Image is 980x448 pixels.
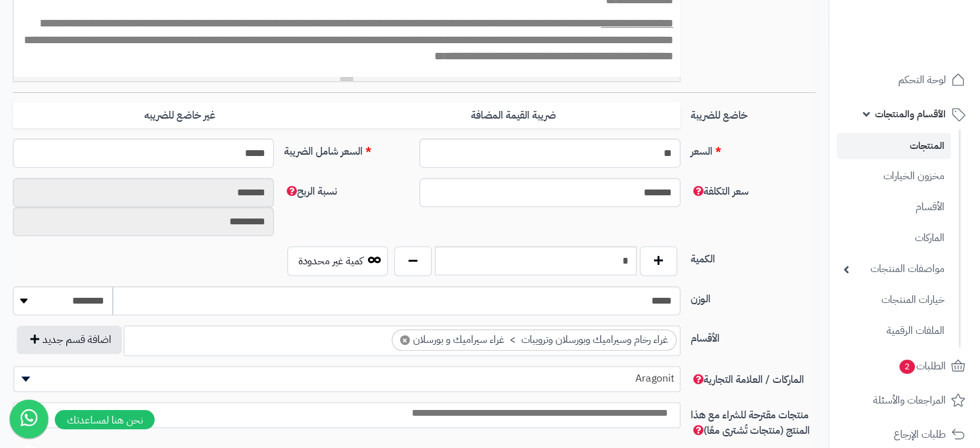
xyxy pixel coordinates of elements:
[400,335,410,345] span: ×
[875,105,946,123] span: الأقسام والمنتجات
[837,385,972,416] a: المراجعات والأسئلة
[898,71,946,89] span: لوحة التحكم
[873,391,946,409] span: المراجعات والأسئلة
[691,407,810,438] span: منتجات مقترحة للشراء مع هذا المنتج (منتجات تُشترى معًا)
[686,326,821,346] label: الأقسام
[837,317,951,345] a: الملفات الرقمية
[837,193,951,221] a: الأقسام
[392,329,677,351] li: غراء رخام وسيراميك وبورسلان وترويبات > غراء سيراميك و بورسلان
[691,184,749,199] span: سعر التكلفة
[898,357,946,375] span: الطلبات
[899,360,915,374] span: 2
[837,224,951,252] a: الماركات
[894,425,946,443] span: طلبات الإرجاع
[284,184,337,199] span: نسبة الربح
[837,286,951,314] a: خيارات المنتجات
[837,64,972,95] a: لوحة التحكم
[686,139,821,159] label: السعر
[691,372,804,387] span: الماركات / العلامة التجارية
[279,139,414,159] label: السعر شامل الضريبة
[686,286,821,307] label: الوزن
[686,246,821,267] label: الكمية
[347,102,680,129] label: ضريبة القيمة المضافة
[837,351,972,382] a: الطلبات2
[837,255,951,283] a: مواصفات المنتجات
[837,133,951,159] a: المنتجات
[837,162,951,190] a: مخزون الخيارات
[14,366,680,392] span: Aragonit
[14,369,680,388] span: Aragonit
[13,102,347,129] label: غير خاضع للضريبه
[17,326,122,354] button: اضافة قسم جديد
[686,102,821,123] label: خاضع للضريبة
[892,33,968,60] img: logo-2.png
